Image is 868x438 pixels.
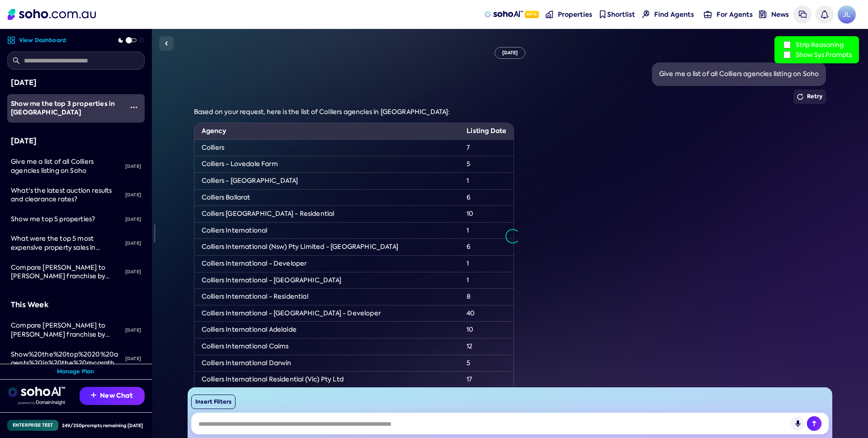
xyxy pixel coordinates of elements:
div: [DATE] [122,209,145,229]
span: Show me the top 3 properties in [GEOGRAPHIC_DATA] [11,99,115,117]
div: This Week [11,299,141,311]
div: [DATE] [122,157,145,176]
div: [DATE] [122,320,145,340]
label: Strip Reasoning [782,40,852,50]
a: Messages [793,5,811,24]
a: Compare [PERSON_NAME] to [PERSON_NAME] franchise by total sold, total $ sold, total # agents, ave... [7,316,122,344]
div: [DATE] [11,77,141,89]
input: Strip Reasoning [783,41,791,48]
img: Find agents icon [642,10,650,18]
button: Insert Filters [191,395,236,409]
td: 1 [459,255,514,272]
span: Show me top 5 properties? [11,215,95,223]
img: for-agents-nav icon [704,10,712,18]
img: Recommendation icon [91,392,96,398]
img: More icon [130,104,137,111]
a: Show%20the%20top%2020%20agents%20in%20the%20mcgrath%20franchise%20by%20total%20sold%20properties%... [7,345,122,373]
span: JL [838,5,856,24]
a: What's the latest auction results and clearance rates? [7,181,122,209]
a: Manage Plan [57,368,94,376]
td: 1 [459,172,514,189]
td: 40 [459,305,514,322]
img: messages icon [799,10,807,18]
div: [DATE] [122,233,145,253]
td: 12 [459,338,514,355]
img: Sidebar toggle icon [161,38,172,49]
div: Compare Ray White to McGrath franchise by total sold, total $ sold, total # agents, average Sold $ [11,321,122,339]
img: Send icon [807,416,821,431]
img: news-nav icon [759,10,767,18]
span: Compare [PERSON_NAME] to [PERSON_NAME] franchise by total sold, total $ sold, total # agents, ave... [11,263,110,298]
span: Based on your request, here is the list of Colliers agencies in [GEOGRAPHIC_DATA]: [194,108,450,116]
div: [DATE] [122,262,145,282]
div: [DATE] [122,349,145,369]
td: Colliers International Residential (Vic) Pty Ltd [194,371,460,388]
div: Show me the top 3 properties in Sydney [11,100,123,117]
img: properties-nav icon [546,10,553,18]
a: Avatar of Jonathan Lui [838,5,856,24]
div: Give me a list of all Colliers agencies listing on Soho [11,157,122,175]
td: Colliers International (Nsw) Pty Limited - [GEOGRAPHIC_DATA] [194,239,460,256]
td: 5 [459,156,514,173]
td: 7 [459,139,514,156]
div: [DATE] [495,47,526,59]
img: Soho Logo [8,9,96,20]
span: For Agents [717,10,753,19]
img: Data provided by Domain Insight [18,400,65,405]
td: 17 [459,371,514,388]
img: bell icon [821,10,828,18]
img: shortlist-nav icon [599,10,606,18]
td: Colliers International Adelaide [194,322,460,338]
td: Colliers International [194,222,460,239]
img: sohoAI logo [484,11,523,18]
span: What's the latest auction results and clearance rates? [11,186,112,204]
input: Show Sys Prompts [783,51,791,58]
a: Show me top 5 properties? [7,209,122,229]
img: Retry icon [797,94,803,100]
td: Colliers International Cairns [194,338,460,355]
td: 6 [459,239,514,256]
img: sohoai logo [7,387,65,398]
td: Colliers Ballarat [194,189,460,206]
a: Show me the top 3 properties in [GEOGRAPHIC_DATA] [7,94,123,123]
td: Colliers [GEOGRAPHIC_DATA] - Residential [194,206,460,223]
div: What were the top 5 most expensive property sales in point cook in the last 6 months [11,234,122,252]
a: What were the top 5 most expensive property sales in [GEOGRAPHIC_DATA] in the last 6 months [7,229,122,257]
div: [DATE] [11,135,141,147]
a: Give me a list of all Colliers agencies listing on Soho [7,152,122,181]
div: Show me top 5 properties? [11,215,122,224]
td: Colliers - Lovedale Farm [194,156,460,173]
td: Colliers [194,139,460,156]
div: Enterprise Test [7,420,58,431]
span: Beta [525,11,539,18]
td: Colliers - [GEOGRAPHIC_DATA] [194,172,460,189]
span: News [771,10,789,19]
button: Send [807,416,821,431]
div: What's the latest auction results and clearance rates? [11,186,122,204]
a: Notifications [816,5,834,24]
th: Agency [194,123,460,139]
span: Give me a list of all Colliers agencies listing on Soho [11,157,94,175]
td: 10 [459,206,514,223]
button: Record Audio [791,416,805,431]
span: Compare [PERSON_NAME] to [PERSON_NAME] franchise by total sold, total $ sold, total # agents, ave... [11,321,110,356]
td: Colliers International - Developer [194,255,460,272]
td: 5 [459,355,514,371]
td: 10 [459,322,514,338]
td: Colliers International - [GEOGRAPHIC_DATA] - Developer [194,305,460,322]
th: Listing Date [459,123,514,139]
label: Show Sys Prompts [782,50,852,60]
button: New Chat [80,387,145,405]
span: Find Agents [654,10,694,19]
span: Properties [558,10,592,19]
td: 6 [459,189,514,206]
td: Colliers International Darwin [194,355,460,371]
div: Show%20the%20top%2020%20agents%20in%20the%20mcgrath%20franchise%20by%20total%20sold%20properties%... [11,350,122,368]
td: Colliers International - Residential [194,289,460,305]
span: What were the top 5 most expensive property sales in [GEOGRAPHIC_DATA] in the last 6 months [11,234,116,269]
div: Give me a list of all Colliers agencies listing on Soho [659,70,819,79]
a: View Dashboard [7,36,66,44]
td: 1 [459,222,514,239]
div: Compare Ray White to McGrath franchise by total sold, total $ sold, total # agents, average Sold $ [11,263,122,281]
